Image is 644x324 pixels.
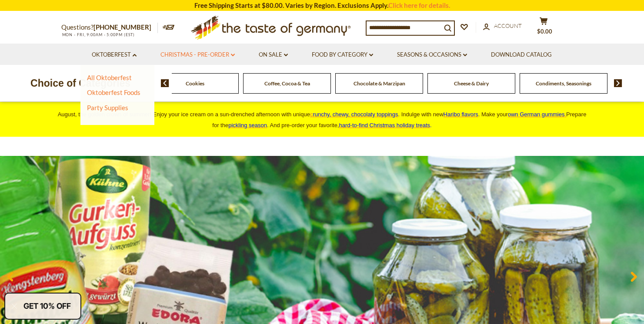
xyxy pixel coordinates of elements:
button: $0.00 [531,17,557,39]
a: Download Catalog [491,50,552,60]
a: hard-to-find Christmas holiday treats [339,122,430,128]
span: August, the golden crown of summer! Enjoy your ice cream on a sun-drenched afternoon with unique ... [58,111,587,128]
a: Condiments, Seasonings [536,80,591,87]
a: pickling season [228,122,267,128]
a: Click here for details. [388,1,450,9]
a: Seasons & Occasions [397,50,467,60]
a: Oktoberfest Foods [87,88,140,96]
a: crunchy, chewy, chocolaty toppings [310,111,398,118]
img: next arrow [614,79,622,87]
span: own German gummies [508,111,565,118]
a: Party Supplies [87,104,128,111]
span: MON - FRI, 9:00AM - 5:00PM (EST) [61,32,135,37]
a: Chocolate & Marzipan [354,80,405,87]
span: . [339,122,432,128]
a: All Oktoberfest [87,74,132,81]
a: Oktoberfest [92,50,137,60]
a: Cheese & Dairy [454,80,489,87]
a: On Sale [259,50,288,60]
a: Account [483,21,522,31]
img: previous arrow [161,79,169,87]
a: Cookies [186,80,204,87]
p: Questions? [61,22,158,33]
span: Account [494,22,522,29]
a: own German gummies. [508,111,566,118]
span: $0.00 [537,28,552,35]
a: Christmas - PRE-ORDER [160,50,235,60]
a: Food By Category [312,50,373,60]
a: Haribo flavors [444,111,478,118]
a: [PHONE_NUMBER] [93,23,151,31]
a: Coffee, Cocoa & Tea [264,80,310,87]
span: runchy, chewy, chocolaty toppings [313,111,398,118]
